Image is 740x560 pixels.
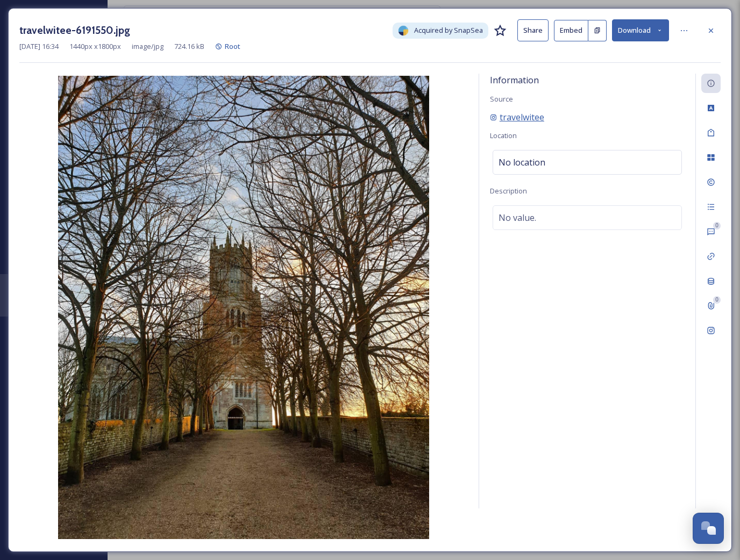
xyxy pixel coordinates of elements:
button: Download [612,19,669,41]
span: No value. [499,211,536,224]
button: Open Chat [693,513,724,544]
span: Information [490,74,539,86]
span: Location [490,131,517,140]
button: Share [517,19,549,41]
h3: travelwitee-6191550.jpg [19,23,130,38]
span: travelwitee [500,111,544,124]
span: 1440 px x 1800 px [69,41,121,52]
span: Description [490,186,527,196]
img: travelwitee-6191550.jpg [19,76,468,539]
button: Embed [554,20,588,41]
span: image/jpg [132,41,163,52]
div: 0 [713,222,721,229]
span: Source [490,94,513,104]
span: Acquired by SnapSea [414,25,483,35]
img: snapsea-logo.png [398,25,409,36]
span: 724.16 kB [174,41,204,52]
span: [DATE] 16:34 [19,41,59,52]
div: 0 [713,296,721,304]
a: travelwitee [490,111,544,124]
span: Root [225,41,240,51]
span: No location [499,156,545,169]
